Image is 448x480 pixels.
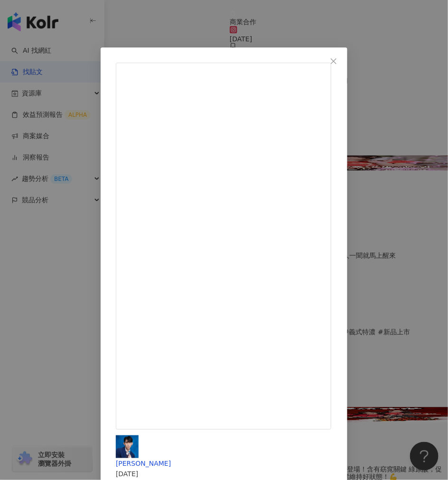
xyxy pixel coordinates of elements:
[324,52,343,71] button: Close
[116,469,332,479] div: [DATE]
[116,460,171,467] span: [PERSON_NAME]
[116,435,139,458] img: KOL Avatar
[330,57,337,65] span: close
[116,435,332,467] a: KOL Avatar[PERSON_NAME]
